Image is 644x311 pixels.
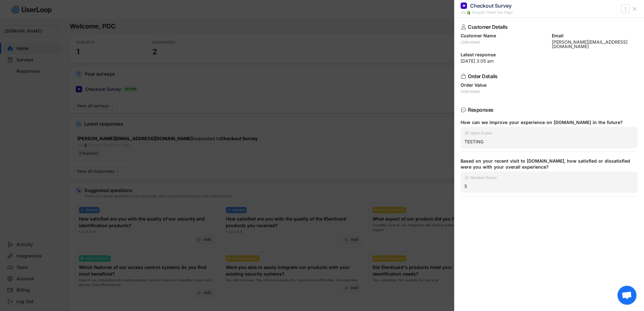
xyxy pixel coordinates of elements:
[461,40,547,44] div: Unknown
[622,5,628,13] button: 
[468,24,628,29] div: Customer Details
[625,5,626,12] text: 
[464,183,634,189] div: 5
[464,139,634,145] div: TESTING
[617,286,636,305] div: Open chat
[461,34,547,38] div: Customer Name
[461,158,633,170] div: Based on your recent visit to [DOMAIN_NAME], how satisfied or dissatisfied were you with your ove...
[461,59,638,63] div: [DATE] 3:05 am
[461,83,638,87] div: Order Value
[470,176,497,180] div: Number Score
[552,34,638,38] div: Email
[461,53,638,57] div: Latest response
[552,40,638,49] div: [PERSON_NAME][EMAIL_ADDRESS][DOMAIN_NAME]
[467,11,470,15] img: 1156660_ecommerce_logo_shopify_icon%20%281%29.png
[470,2,512,9] div: Checkout Survey
[472,10,512,15] div: Shopify Thank You Page
[461,120,633,125] div: How can we improve your experience on [DOMAIN_NAME] in the future?
[461,89,638,94] div: Unknown
[461,10,465,15] div: via
[468,107,628,112] div: Responses
[468,74,628,79] div: Order Details
[470,131,492,135] div: Open Ended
